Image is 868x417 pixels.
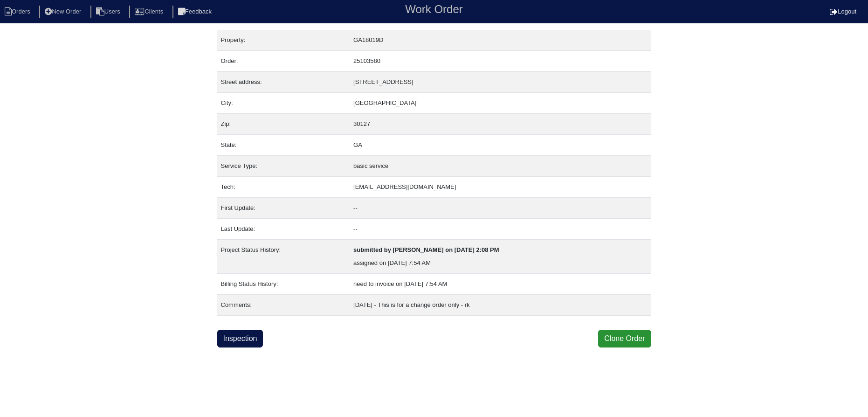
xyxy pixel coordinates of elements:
[217,330,263,347] a: Inspection
[129,8,171,15] a: Clients
[350,51,651,72] td: 25103580
[217,135,350,156] td: State:
[217,93,350,114] td: City:
[350,30,651,51] td: GA18019D
[129,6,171,18] li: Clients
[90,8,128,15] a: Users
[217,72,350,93] td: Street address:
[172,6,219,18] li: Feedback
[217,274,350,295] td: Billing Status History:
[217,219,350,240] td: Last Update:
[350,156,651,177] td: basic service
[350,114,651,135] td: 30127
[39,8,89,15] a: New Order
[90,6,128,18] li: Users
[350,198,651,219] td: --
[353,278,647,291] div: need to invoice on [DATE] 7:54 AM
[350,135,651,156] td: GA
[350,93,651,114] td: [GEOGRAPHIC_DATA]
[350,72,651,93] td: [STREET_ADDRESS]
[350,219,651,240] td: --
[598,330,651,347] button: Clone Order
[217,295,350,316] td: Comments:
[217,30,350,51] td: Property:
[217,51,350,72] td: Order:
[353,257,647,270] div: assigned on [DATE] 7:54 AM
[217,114,350,135] td: Zip:
[353,243,647,257] div: submitted by [PERSON_NAME] on [DATE] 2:08 PM
[217,177,350,198] td: Tech:
[217,156,350,177] td: Service Type:
[350,177,651,198] td: [EMAIL_ADDRESS][DOMAIN_NAME]
[217,198,350,219] td: First Update:
[217,240,350,274] td: Project Status History:
[830,8,856,15] a: Logout
[350,295,651,316] td: [DATE] - This is for a change order only - rk
[39,6,89,18] li: New Order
